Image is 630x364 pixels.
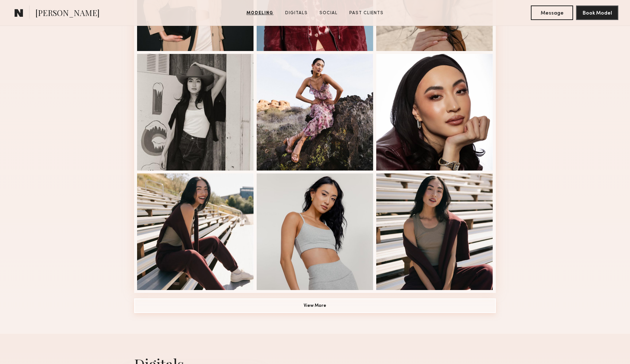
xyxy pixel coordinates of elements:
[576,5,618,20] button: Book Model
[244,10,276,16] a: Modeling
[531,5,573,20] button: Message
[282,10,311,16] a: Digitals
[346,10,386,16] a: Past Clients
[576,9,618,16] a: Book Model
[35,7,100,20] span: [PERSON_NAME]
[316,10,341,16] a: Social
[134,298,496,313] button: View More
